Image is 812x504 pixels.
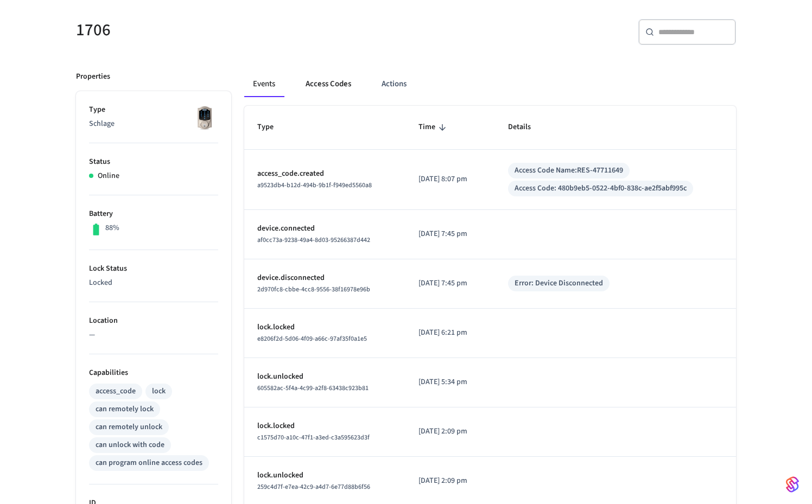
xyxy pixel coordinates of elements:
p: lock.unlocked [257,371,392,382]
p: Properties [76,71,110,82]
p: 88% [105,222,119,234]
span: af0cc73a-9238-49a4-8d03-95266387d442 [257,235,370,245]
p: Capabilities [89,367,218,379]
p: device.disconnected [257,272,392,284]
p: device.connected [257,223,392,234]
span: Details [508,119,545,136]
p: Online [98,170,119,182]
p: lock.locked [257,420,392,432]
p: access_code.created [257,168,392,180]
p: Locked [89,277,218,289]
h5: 1706 [76,19,399,41]
p: Schlage [89,118,218,130]
p: [DATE] 7:45 pm [418,278,482,289]
p: [DATE] 2:09 pm [418,426,482,437]
p: lock.unlocked [257,470,392,481]
span: 2d970fc8-cbbe-4cc8-9556-38f16978e96b [257,285,370,294]
img: SeamLogoGradient.69752ec5.svg [786,476,799,493]
button: Actions [373,71,415,97]
div: Access Code Name: RES-47711649 [515,165,623,176]
div: can program online access codes [96,457,202,469]
div: can unlock with code [96,439,164,451]
span: 259c4d7f-e7ea-42c9-a4d7-6e77d88b6f56 [257,482,370,492]
div: Access Code: 480b9eb5-0522-4bf0-838c-ae2f5abf995c [515,183,687,194]
div: can remotely unlock [96,422,162,433]
button: Events [244,71,284,97]
div: access_code [96,386,136,397]
span: Type [257,119,288,136]
div: ant example [244,71,736,97]
p: [DATE] 5:34 pm [418,377,482,388]
p: Type [89,104,218,116]
p: [DATE] 6:21 pm [418,327,482,339]
span: Time [418,119,449,136]
p: Lock Status [89,263,218,275]
img: Schlage Sense Smart Deadbolt with Camelot Trim, Front [191,104,218,131]
div: lock [152,386,166,397]
p: lock.locked [257,322,392,333]
button: Access Codes [297,71,360,97]
div: Error: Device Disconnected [515,278,603,289]
p: [DATE] 7:45 pm [418,228,482,240]
div: can remotely lock [96,404,154,415]
span: a9523db4-b12d-494b-9b1f-f949ed5560a8 [257,181,372,190]
p: Battery [89,208,218,220]
p: Status [89,156,218,168]
p: [DATE] 2:09 pm [418,475,482,487]
span: 605582ac-5f4a-4c99-a2f8-63438c923b81 [257,384,369,393]
p: [DATE] 8:07 pm [418,174,482,185]
p: — [89,329,218,341]
span: e8206f2d-5d06-4f09-a66c-97af35f0a1e5 [257,334,367,343]
span: c1575d70-a10c-47f1-a3ed-c3a595623d3f [257,433,370,442]
p: Location [89,315,218,327]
